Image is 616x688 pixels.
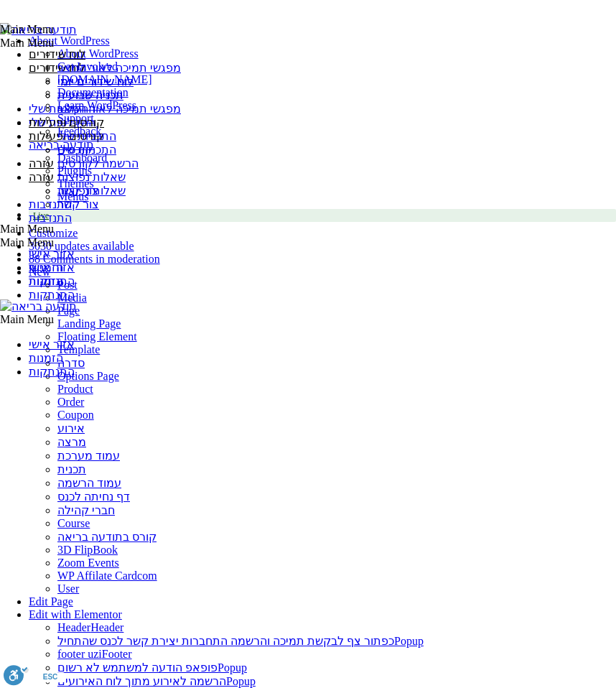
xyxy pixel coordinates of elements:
[57,436,86,448] a: מרצה
[57,504,115,516] a: חברי קהילה
[90,621,123,633] span: Header
[29,275,75,287] a: התנתקות
[29,595,73,608] a: Edit Page
[29,608,122,620] a: Edit with Elementor
[29,116,104,129] a: קורסים ופעילות
[57,621,90,633] span: Header
[57,89,123,101] a: תכניה שבועית
[29,338,75,350] a: אזור אישי
[29,103,95,115] a: ההקלטות שלי
[29,366,75,378] a: התנתקות
[29,279,616,595] ul: New
[218,661,247,674] span: Popup
[57,675,256,687] a: הרשמה לאירוע מתוך לוח האירועיםPopup
[57,463,86,475] a: תכנית
[57,450,120,462] a: עמוד מערכת
[57,635,424,647] a: כפתור צף לבקשת תמיכה והרשמה התחברות יצירת קשר לכנס שהתחילPopup
[57,491,130,503] a: דף נחיתה לכנס
[57,75,134,88] a: לוח שידורים יומי
[57,675,226,687] span: הרשמה לאירוע מתוך לוח האירועים
[57,396,84,408] a: Order
[394,635,424,647] span: Popup
[29,261,63,274] a: הזמנות
[57,570,157,582] a: WP Affilate Cardcom
[57,648,102,660] span: footer uzi
[57,531,157,543] a: קורס בתודעה בריאה
[57,185,99,197] a: צור קשר
[29,198,72,210] a: התנדבות
[57,544,118,556] a: 3D FlipBook
[57,130,116,142] a: התכניות שלי
[57,144,93,156] a: קורסים
[57,621,123,633] a: HeaderHeader
[226,675,256,687] span: Popup
[29,248,75,260] a: אזור אישי
[57,661,218,674] span: פופאפ הודעה למשתמש לא רשום
[57,648,132,660] a: footer uziFooter
[57,62,181,74] a: מפגשי תמיכה לאור המצב
[57,477,121,489] a: עמוד הרשמה
[57,557,119,569] a: Zoom Events
[57,422,85,434] a: אירוע
[57,635,394,647] span: כפתור צף לבקשת תמיכה והרשמה התחברות יצירת קשר לכנס שהתחיל
[102,648,132,660] span: Footer
[57,582,79,595] a: User
[57,661,247,674] a: פופאפ הודעה למשתמש לא רשוםPopup
[29,157,54,169] a: עזרה
[57,409,94,421] a: Coupon
[29,352,63,364] a: הזמנות
[57,171,126,183] a: שאלות נפוצות
[29,48,85,60] a: לוח שידורים
[57,517,90,529] a: Course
